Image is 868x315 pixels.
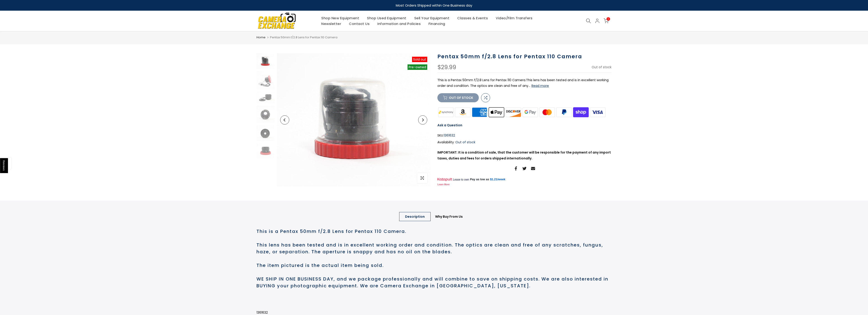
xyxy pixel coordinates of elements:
img: Pentax 50mm f/2.8 Lens for Pentax 110 Camera Lenses Small Format - Various Other Lenses Pentax 13... [256,125,275,141]
strong: IMPORTANT: It is a condition of sale, that the customer will be responsible for the payment of an... [437,150,611,160]
img: american express [471,107,488,118]
img: google pay [522,107,539,118]
img: shopify pay [572,107,589,118]
a: Shop Used Equipment [363,15,410,21]
a: Description [399,212,431,221]
img: paypal [556,107,573,118]
a: Share on Email [531,166,535,171]
a: 0 [604,18,609,23]
a: Contact Us [345,21,374,27]
img: Pentax 50mm f/2.8 Lens for Pentax 110 Camera Lenses Small Format - Various Other Lenses Pentax 13... [256,92,275,103]
a: Video/Film Transfers [492,15,536,21]
a: Shop New Equipment [318,15,363,21]
a: Financing [425,21,449,27]
span: 0 [607,17,610,21]
img: Pentax 50mm f/2.8 Lens for Pentax 110 Camera Lenses Small Format - Various Other Lenses Pentax 13... [256,106,275,123]
img: apple pay [488,107,505,118]
a: Classes & Events [453,15,492,21]
span: Out of stock [592,65,612,69]
img: Pentax 50mm f/2.8 Lens for Pentax 110 Camera Lenses Small Format - Various Other Lenses Pentax 13... [256,71,275,89]
img: master [539,107,556,118]
p: This is a Pentax 50mm f/2.8 Lens for Pentax 110 Camera.This lens has been tested and is in excell... [437,77,612,89]
a: Information and Policies [374,21,425,27]
img: visa [589,107,606,118]
img: amazon payments [454,107,471,118]
span: Out of stock [455,140,475,144]
div: SKU: [437,133,612,138]
div: Availability : [437,139,612,145]
a: Share on Facebook [514,166,518,171]
img: Pentax 50mm f/2.8 Lens for Pentax 110 Camera Lenses Small Format - Various Other Lenses Pentax 13... [277,53,431,186]
a: Sell Your Equipment [410,15,453,21]
a: Ask a Question [437,123,462,127]
a: Why Buy From Us [429,212,469,221]
button: Next [418,115,427,125]
span: Pay as low as [470,177,489,181]
a: Learn More [437,183,450,186]
span: Lease to own [453,178,469,181]
img: Pentax 50mm f/2.8 Lens for Pentax 110 Camera Lenses Small Format - Various Other Lenses Pentax 13... [256,53,275,69]
img: Pentax 50mm f/2.8 Lens for Pentax 110 Camera Lenses Small Format - Various Other Lenses Pentax 13... [256,144,275,158]
img: synchrony [437,107,454,118]
span: 1361632 [444,133,455,138]
a: Newsletter [318,21,345,27]
a: Home [256,35,266,40]
button: Read more [531,84,549,88]
a: Share on Twitter [522,166,526,171]
div: $29.99 [437,64,456,70]
img: discover [505,107,522,118]
h2: This is a Pentax 50mm f/2.8 Lens for Pentax 110 Camera. This lens has been tested and is in excel... [256,228,612,289]
h1: Pentax 50mm f/2.8 Lens for Pentax 110 Camera [437,53,612,60]
a: $1.21/week [490,177,505,181]
strong: Most Orders Shipped within One Business day [396,3,472,8]
button: Previous [280,115,289,125]
span: Pentax 50mm f/2.8 Lens for Pentax 110 Camera [270,35,337,39]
